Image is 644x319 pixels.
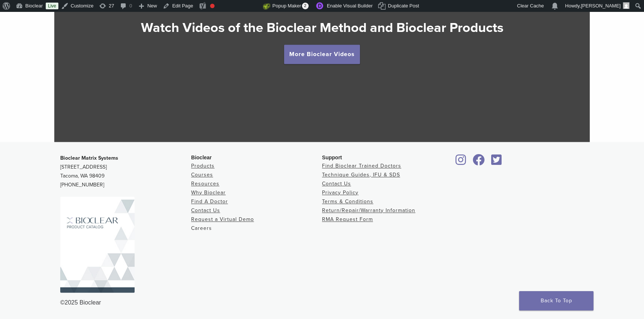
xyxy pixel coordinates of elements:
[210,4,215,8] div: Focus keyphrase not set
[489,159,504,166] a: Bioclear
[191,207,220,214] a: Contact Us
[322,189,358,196] a: Privacy Policy
[519,291,593,310] a: Back To Top
[60,196,135,293] img: Bioclear
[191,198,228,205] a: Find A Doctor
[191,163,215,169] a: Products
[322,180,351,187] a: Contact Us
[191,216,254,222] a: Request a Virtual Demo
[191,189,226,196] a: Why Bioclear
[191,180,219,187] a: Resources
[581,3,621,9] span: [PERSON_NAME]
[322,216,373,222] a: RMA Request Form
[284,45,360,64] a: More Bioclear Videos
[46,3,58,9] a: Live
[322,172,400,178] a: Technique Guides, IFU & SDS
[322,207,415,214] a: Return/Repair/Warranty Information
[60,154,191,189] p: [STREET_ADDRESS] Tacoma, WA 98409 [PHONE_NUMBER]
[191,225,212,231] a: Careers
[322,198,373,205] a: Terms & Conditions
[302,3,309,9] span: 2
[191,172,213,178] a: Courses
[322,154,342,160] span: Support
[221,2,263,11] img: Views over 48 hours. Click for more Jetpack Stats.
[322,163,401,169] a: Find Bioclear Trained Doctors
[54,19,590,37] h2: Watch Videos of the Bioclear Method and Bioclear Products
[60,155,118,161] strong: Bioclear Matrix Systems
[453,159,468,166] a: Bioclear
[470,159,487,166] a: Bioclear
[191,154,212,160] span: Bioclear
[60,298,584,307] div: ©2025 Bioclear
